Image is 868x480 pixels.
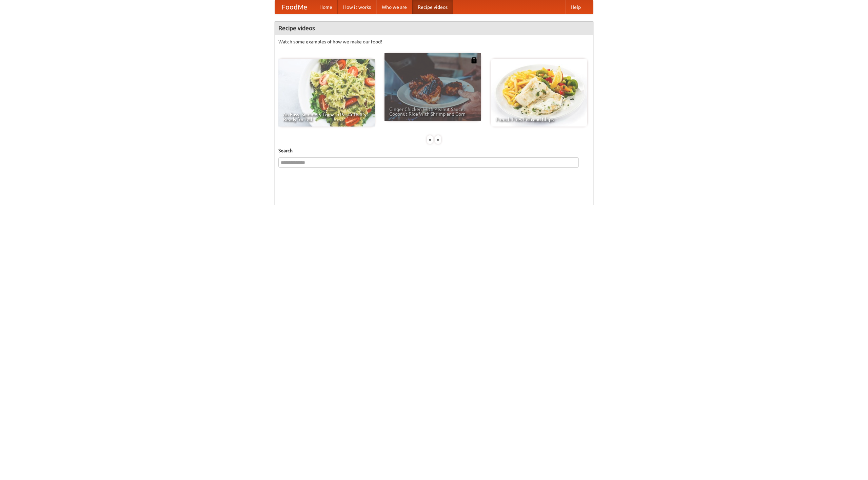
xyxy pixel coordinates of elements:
[278,38,590,45] p: Watch some examples of how we make our food!
[275,21,593,35] h4: Recipe videos
[412,0,453,14] a: Recipe videos
[435,135,441,144] div: »
[338,0,376,14] a: How it works
[283,112,370,122] span: An Easy, Summery Tomato Pasta That's Ready for Fall
[471,57,477,63] img: 483408.png
[496,117,583,122] span: French Fries Fish and Chips
[278,59,375,127] a: An Easy, Summery Tomato Pasta That's Ready for Fall
[275,0,314,14] a: FoodMe
[278,147,590,154] h5: Search
[427,135,433,144] div: «
[565,0,586,14] a: Help
[491,59,587,127] a: French Fries Fish and Chips
[376,0,412,14] a: Who we are
[314,0,338,14] a: Home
